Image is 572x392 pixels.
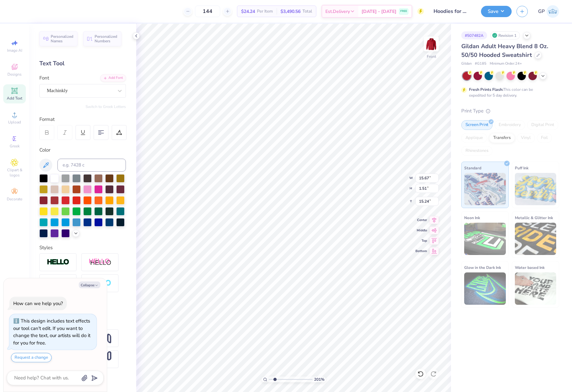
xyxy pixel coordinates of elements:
[3,167,26,178] span: Clipart & logos
[39,116,127,123] div: Format
[10,143,20,149] span: Greek
[95,34,117,43] span: Personalized Numbers
[461,120,493,130] div: Screen Print
[39,146,126,154] div: Color
[400,9,407,14] span: FREE
[39,59,126,68] div: Text Tool
[39,244,126,251] div: Styles
[429,5,476,18] input: Untitled Design
[461,107,559,115] div: Print Type
[415,218,427,222] span: Center
[515,223,557,255] img: Metallic & Glitter Ink
[461,31,487,39] div: # 507482A
[464,272,506,305] img: Glow in the Dark Ink
[415,238,427,243] span: Top
[490,31,520,39] div: Revision 1
[538,8,545,15] span: GP
[57,159,126,172] input: e.g. 7428 c
[515,264,545,271] span: Water based Ink
[7,96,22,101] span: Add Text
[489,133,515,143] div: Transfers
[461,61,472,67] span: Gildan
[415,249,427,253] span: Bottom
[515,164,528,171] span: Puff Ink
[325,8,350,15] span: Est. Delivery
[517,133,535,143] div: Vinyl
[464,173,506,205] img: Standard
[100,74,126,82] div: Add Font
[537,133,552,143] div: Foil
[464,223,506,255] img: Neon Ink
[515,272,557,305] img: Water based Ink
[241,8,255,15] span: $24.24
[461,133,487,143] div: Applique
[461,42,548,59] span: Gildan Adult Heavy Blend 8 Oz. 50/50 Hooded Sweatshirt
[475,61,486,67] span: # G185
[425,37,438,50] img: Front
[47,259,69,266] img: Stroke
[527,120,558,130] div: Digital Print
[195,5,220,17] input: – –
[302,8,312,15] span: Total
[11,353,52,362] button: Request a change
[538,5,559,18] a: GP
[7,196,22,202] span: Decorate
[464,214,480,221] span: Neon Ink
[39,74,49,82] label: Font
[415,228,427,233] span: Middle
[86,104,126,109] button: Switch to Greek Letters
[13,318,90,346] div: This design includes text effects our tool can't edit. If you want to change the text, our artist...
[8,120,21,125] span: Upload
[281,8,301,15] span: $3,490.56
[89,258,111,266] img: Shadow
[13,300,63,307] div: How can we help you?
[427,54,436,59] div: Front
[464,164,481,171] span: Standard
[490,61,522,67] span: Minimum Order: 24 +
[469,87,503,92] strong: Fresh Prints Flash:
[79,281,100,288] button: Collapse
[257,8,273,15] span: Per Item
[51,34,74,43] span: Personalized Names
[362,8,396,15] span: [DATE] - [DATE]
[495,120,525,130] div: Embroidery
[515,214,553,221] span: Metallic & Glitter Ink
[7,72,22,77] span: Designs
[464,264,501,271] span: Glow in the Dark Ink
[7,48,22,53] span: Image AI
[546,5,559,18] img: Germaine Penalosa
[461,146,493,156] div: Rhinestones
[314,376,324,382] span: 201 %
[515,173,557,205] img: Puff Ink
[469,87,548,98] div: This color can be expedited for 5 day delivery.
[481,6,512,17] button: Save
